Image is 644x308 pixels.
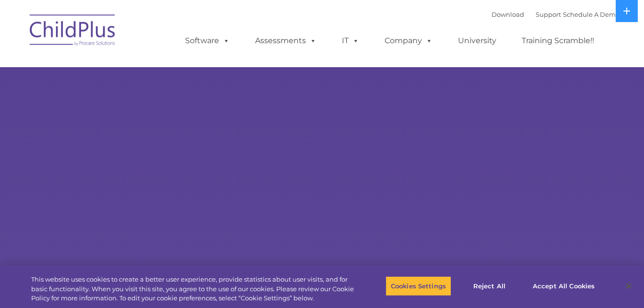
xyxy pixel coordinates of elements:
button: Accept All Cookies [527,276,600,296]
a: Training Scramble!! [512,31,604,50]
button: Close [618,275,639,296]
a: IT [332,31,369,50]
div: This website uses cookies to create a better user experience, provide statistics about user visit... [31,275,354,303]
a: Support [536,11,561,18]
a: Assessments [246,31,326,50]
button: Reject All [459,276,519,296]
a: Software [176,31,239,50]
font: | [492,11,620,18]
a: Download [492,11,524,18]
a: Company [375,31,442,50]
button: Cookies Settings [386,276,451,296]
a: University [448,31,506,50]
img: ChildPlus by Procare Solutions [25,8,121,56]
a: Schedule A Demo [563,11,620,18]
